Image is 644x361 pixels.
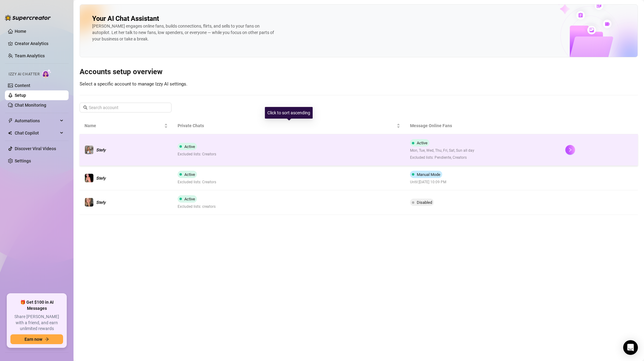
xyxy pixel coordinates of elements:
span: Chat Copilot [15,128,58,138]
img: 𝙎𝙩𝙚𝙛𝙮 [85,146,93,154]
span: Earn now [24,337,42,342]
img: AI Chatter [42,69,51,78]
img: 𝙎𝙩𝙚𝙛𝙮 [85,174,93,182]
span: Active [184,144,195,149]
span: Active [184,172,195,177]
span: Private Chats [178,122,396,129]
span: search [83,105,88,110]
span: Disabled [417,200,432,205]
img: logo-BBDzfeDw.svg [5,15,51,21]
h2: Your AI Chat Assistant [92,14,159,23]
span: Active [184,197,195,201]
a: Setup [15,93,26,98]
span: right [568,148,572,152]
span: Active [417,141,427,145]
h3: Accounts setup overview [80,67,638,77]
input: Search account [89,104,163,111]
a: Settings [15,158,31,163]
button: right [565,145,575,155]
th: Private Chats [173,117,405,134]
span: Izzy AI Chatter [9,71,40,77]
a: Home [15,29,26,34]
span: 𝙎𝙩𝙚𝙛𝙮 [96,200,106,205]
span: Excluded lists: creators [178,204,216,210]
a: Team Analytics [15,53,45,58]
span: thunderbolt [8,118,13,123]
span: Excluded lists: Creators [178,151,216,157]
span: 𝙎𝙩𝙚𝙛𝙮 [96,176,106,180]
span: Until: [DATE] 10:09 PM [410,179,446,185]
span: Automations [15,116,58,126]
span: Excluded lists: Creators [178,179,216,185]
span: Share [PERSON_NAME] with a friend, and earn unlimited rewards [10,314,63,332]
button: Earn nowarrow-right [10,334,63,344]
a: Content [15,83,30,88]
a: Discover Viral Videos [15,146,56,151]
th: Message Online Fans [405,117,560,134]
div: [PERSON_NAME] engages online fans, builds connections, flirts, and sells to your fans on autopilo... [92,23,276,42]
span: Name [85,122,163,129]
span: Select a specific account to manage Izzy AI settings. [80,81,187,87]
span: 🎁 Get $100 in AI Messages [10,299,63,311]
span: Excluded lists: Pendiente, Creators [410,155,474,161]
a: Creator Analytics [15,39,64,48]
th: Name [80,117,173,134]
span: arrow-right [45,337,49,341]
span: Manual Mode [417,172,440,177]
div: Open Intercom Messenger [623,340,638,355]
span: Mon, Tue, Wed, Thu, Fri, Sat, Sun all day [410,148,474,154]
img: 𝙎𝙩𝙚𝙛𝙮 [85,198,93,207]
img: Chat Copilot [8,131,12,135]
span: 𝙎𝙩𝙚𝙛𝙮 [96,147,106,152]
a: Chat Monitoring [15,103,46,108]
